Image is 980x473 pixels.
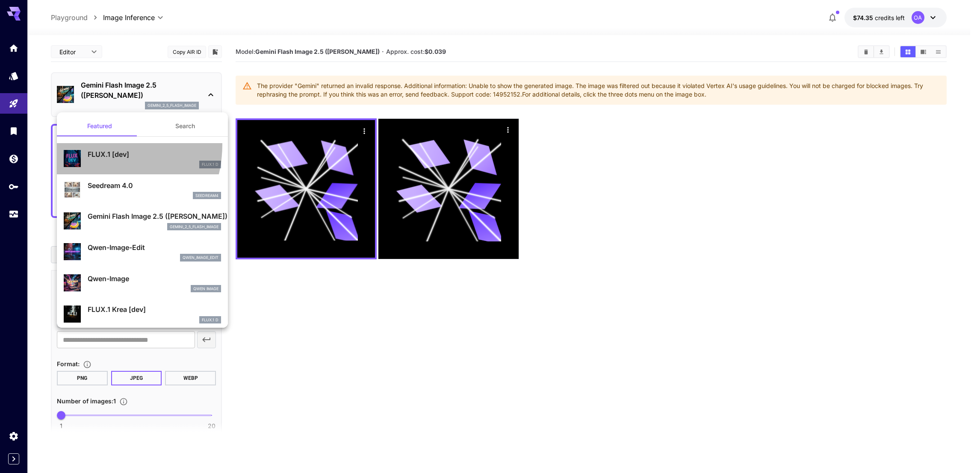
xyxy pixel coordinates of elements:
button: Featured [57,116,142,136]
p: FLUX.1 D [202,317,218,323]
p: Seedream 4.0 [88,180,221,191]
p: FLUX.1 Krea [dev] [88,304,221,314]
p: gemini_2_5_flash_image [170,224,218,230]
p: seedream4 [195,193,218,199]
div: FLUX.1 [dev]FLUX.1 D [64,146,221,172]
p: Qwen-Image [88,273,221,284]
p: Qwen-Image-Edit [88,242,221,253]
p: FLUX.1 [dev] [88,149,221,159]
p: FLUX.1 D [202,162,218,167]
div: Seedream 4.0seedream4 [64,177,221,203]
div: Qwen-ImageQwen Image [64,270,221,296]
p: Qwen Image [193,286,218,292]
div: Gemini Flash Image 2.5 ([PERSON_NAME])gemini_2_5_flash_image [64,208,221,234]
button: Search [142,116,228,136]
p: Gemini Flash Image 2.5 ([PERSON_NAME]) [88,211,221,221]
div: FLUX.1 Krea [dev]FLUX.1 D [64,301,221,327]
p: qwen_image_edit [183,255,218,261]
div: Qwen-Image-Editqwen_image_edit [64,239,221,265]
